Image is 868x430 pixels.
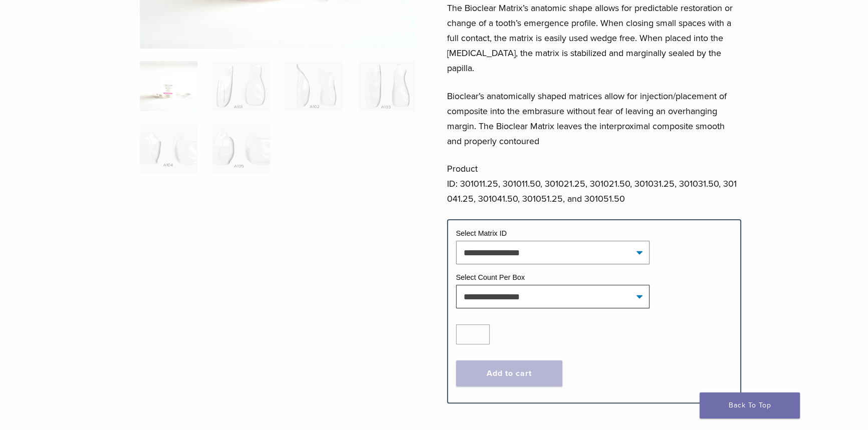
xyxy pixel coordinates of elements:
[456,229,507,237] label: Select Matrix ID
[285,61,343,111] img: Original Anterior Matrix - A Series - Image 3
[447,161,742,206] p: Product ID: 301011.25, 301011.50, 301021.25, 301021.50, 301031.25, 301031.50, 301041.25, 301041.5...
[140,124,197,174] img: Original Anterior Matrix - A Series - Image 5
[212,61,270,111] img: Original Anterior Matrix - A Series - Image 2
[212,124,270,174] img: Original Anterior Matrix - A Series - Image 6
[456,273,525,281] label: Select Count Per Box
[447,1,742,76] p: The Bioclear Matrix’s anatomic shape allows for predictable restoration or change of a tooth’s em...
[140,61,197,111] img: Anterior-Original-A-Series-Matrices-324x324.jpg
[447,89,742,149] p: Bioclear’s anatomically shaped matrices allow for injection/placement of composite into the embra...
[700,392,800,418] a: Back To Top
[456,360,562,386] button: Add to cart
[358,61,416,111] img: Original Anterior Matrix - A Series - Image 4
